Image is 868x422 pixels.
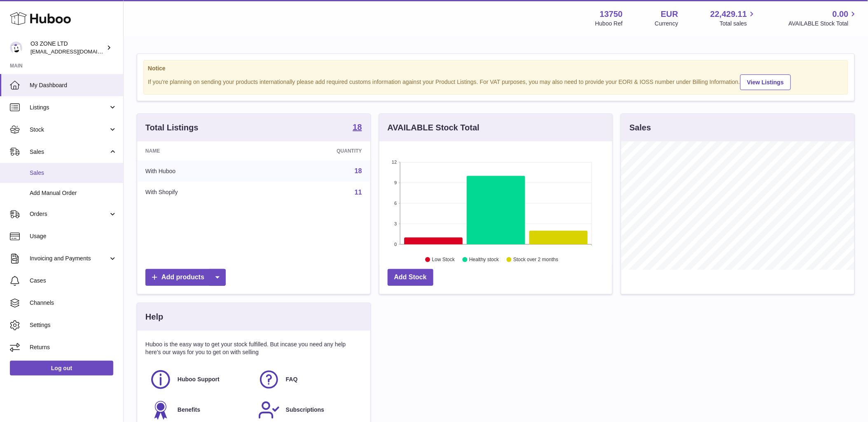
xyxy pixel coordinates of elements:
strong: Notice [148,65,844,72]
text: 0 [394,242,397,247]
a: Huboo Support [150,369,250,391]
span: FAQ [286,376,298,383]
span: Channels [30,299,117,307]
span: Listings [30,104,108,111]
a: 22,429.11 Total sales [710,9,756,28]
td: With Huboo [137,160,263,182]
a: Benefits [150,399,250,421]
span: Stock [30,126,108,134]
strong: 18 [353,123,362,131]
span: AVAILABLE Stock Total [788,20,858,28]
span: Invoicing and Payments [30,255,108,262]
text: 6 [394,201,397,206]
span: Returns [30,343,117,351]
th: Quantity [263,141,370,160]
a: 18 [353,123,362,133]
th: Name [137,141,263,160]
a: 18 [355,167,362,174]
text: Low Stock [432,257,455,263]
h3: Sales [629,122,651,133]
span: 22,429.11 [710,9,747,20]
a: Subscriptions [258,399,358,421]
h3: Help [145,311,163,322]
div: O3 ZONE LTD [30,40,105,56]
span: Add Manual Order [30,189,117,197]
a: Add Stock [388,269,433,286]
text: 9 [394,180,397,185]
h3: AVAILABLE Stock Total [388,122,480,133]
div: If you're planning on sending your products internationally please add required customs informati... [148,73,844,90]
span: Orders [30,210,108,218]
text: Stock over 2 months [513,257,558,263]
a: FAQ [258,369,358,391]
span: Huboo Support [178,376,220,383]
a: View Listings [740,74,791,90]
span: Sales [30,169,117,177]
strong: 13750 [600,9,623,20]
span: Usage [30,232,117,240]
a: 11 [355,189,362,196]
p: Huboo is the easy way to get your stock fulfilled. But incase you need any help here's our ways f... [145,341,362,356]
span: [EMAIL_ADDRESS][DOMAIN_NAME] [30,48,121,55]
h3: Total Listings [145,122,199,133]
text: 12 [392,160,397,165]
a: Log out [10,361,113,376]
span: Settings [30,321,117,329]
span: Cases [30,277,117,285]
a: Add products [145,269,226,286]
span: Sales [30,148,108,156]
div: Huboo Ref [595,20,623,28]
strong: EUR [661,9,678,20]
div: Currency [655,20,678,28]
img: hello@o3zoneltd.co.uk [10,42,22,54]
span: Subscriptions [286,406,324,414]
a: 0.00 AVAILABLE Stock Total [788,9,858,28]
span: 0.00 [833,9,849,20]
text: Healthy stock [469,257,499,263]
span: My Dashboard [30,81,117,89]
td: With Shopify [137,182,263,203]
text: 3 [394,221,397,226]
span: Total sales [720,20,756,28]
span: Benefits [178,406,200,414]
